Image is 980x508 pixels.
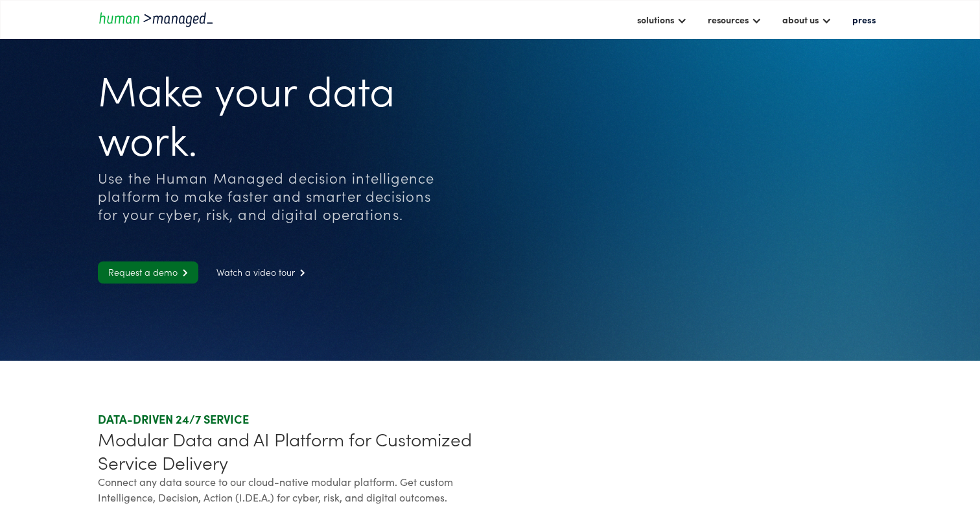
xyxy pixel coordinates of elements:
h1: Make your data work. [98,64,436,162]
div: solutions [637,12,674,27]
div: DATA-DRIVEN 24/7 SERVICE [98,411,485,427]
div: Use the Human Managed decision intelligence platform to make faster and smarter decisions for you... [98,169,436,223]
div: about us [782,12,819,27]
span:  [178,269,188,277]
a: press [846,8,882,30]
div: Connect any data source to our cloud-native modular platform. Get custom Intelligence, Decision, ... [98,474,485,505]
a: Watch a video tour [206,261,316,284]
div: Modular Data and AI Platform for Customized Service Delivery [98,427,485,474]
span:  [295,269,305,277]
a: Request a demo [98,261,198,284]
div: resources [708,12,749,27]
